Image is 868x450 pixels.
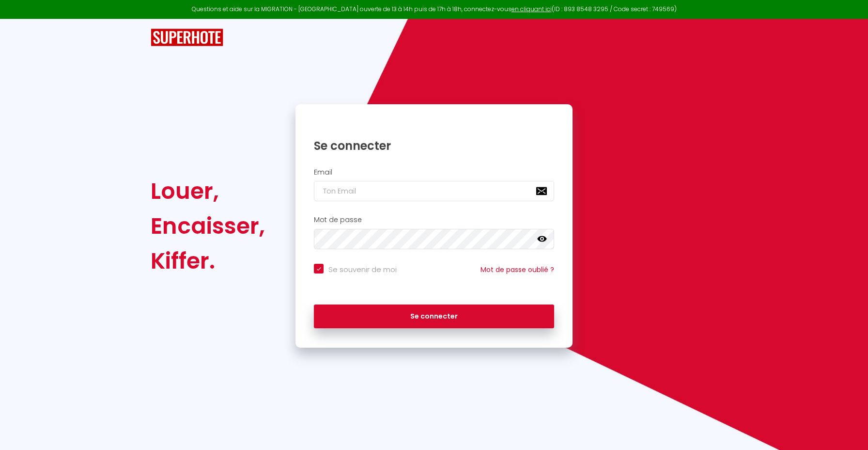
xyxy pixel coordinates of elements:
h2: Mot de passe [314,216,554,224]
input: Ton Email [314,181,554,201]
a: Mot de passe oublié ? [480,265,554,274]
div: Kiffer. [151,243,265,278]
a: en cliquant ici [511,5,552,13]
div: Encaisser, [151,209,265,243]
img: SuperHote logo [151,29,223,47]
div: Louer, [151,174,265,209]
h1: Se connecter [314,138,554,153]
h2: Email [314,168,554,177]
button: Se connecter [314,305,554,329]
